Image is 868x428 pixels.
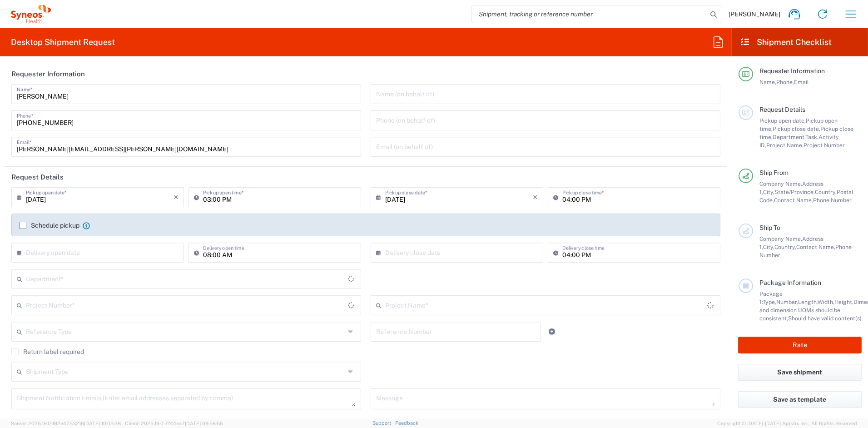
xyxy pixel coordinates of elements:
[759,290,783,305] span: Package 1:
[773,125,820,132] span: Pickup close date,
[759,235,802,242] span: Company Name,
[773,134,805,140] span: Department,
[11,173,64,182] h2: Request Details
[788,315,862,322] span: Should have valid content(s)
[759,224,780,231] span: Ship To
[729,10,780,18] span: [PERSON_NAME]
[84,421,121,426] span: [DATE] 10:05:38
[472,5,707,23] input: Shipment, tracking or reference number
[759,67,825,75] span: Requester Information
[763,244,774,250] span: City,
[759,117,806,124] span: Pickup open date,
[759,180,802,187] span: Company Name,
[805,134,818,140] span: Task,
[776,79,794,85] span: Phone,
[738,391,862,408] button: Save as template
[763,189,774,195] span: City,
[717,419,857,428] span: Copyright © [DATE]-[DATE] Agistix Inc., All Rights Reserved
[834,299,853,305] span: Height,
[776,299,798,305] span: Number,
[738,364,862,381] button: Save shipment
[798,299,818,305] span: Length,
[546,325,558,338] a: Add Reference
[11,348,84,355] label: Return label required
[813,197,852,204] span: Phone Number
[759,79,776,85] span: Name,
[372,420,395,426] a: Support
[774,189,815,195] span: State/Province,
[740,37,832,48] h2: Shipment Checklist
[794,79,809,85] span: Email
[815,189,837,195] span: Country,
[796,244,835,250] span: Contact Name,
[395,420,418,426] a: Feedback
[11,37,115,48] h2: Desktop Shipment Request
[185,421,223,426] span: [DATE] 09:58:55
[125,421,223,426] span: Client: 2025.19.0-7f44ea7
[759,169,789,176] span: Ship From
[759,279,821,286] span: Package Information
[804,142,845,149] span: Project Number
[774,244,796,250] span: Country,
[774,197,813,204] span: Contact Name,
[174,190,179,204] i: ×
[11,421,121,426] span: Server: 2025.19.0-192a4753216
[766,142,804,149] span: Project Name,
[533,190,538,204] i: ×
[759,106,805,113] span: Request Details
[11,70,85,79] h2: Requester Information
[818,299,834,305] span: Width,
[738,337,862,353] button: Rate
[763,299,776,305] span: Type,
[19,222,79,229] label: Schedule pickup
